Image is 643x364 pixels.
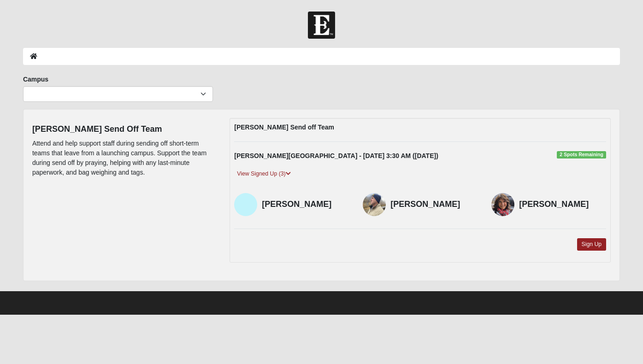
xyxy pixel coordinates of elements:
[363,193,386,216] img: David Carley
[519,200,606,210] h4: [PERSON_NAME]
[390,200,478,210] h4: [PERSON_NAME]
[262,200,349,210] h4: [PERSON_NAME]
[557,151,606,159] span: 2 Spots Remaining
[234,193,257,216] img: Doug Neve
[23,75,48,84] label: Campus
[491,193,514,216] img: Debbie Borland
[577,238,607,251] a: Sign Up
[32,124,216,135] h4: [PERSON_NAME] Send Off Team
[234,169,293,179] a: View Signed Up (3)
[234,152,438,159] strong: [PERSON_NAME][GEOGRAPHIC_DATA] - [DATE] 3:30 AM ([DATE])
[234,123,334,131] strong: [PERSON_NAME] Send off Team
[308,12,335,39] img: Church of Eleven22 Logo
[32,139,216,177] p: Attend and help support staff during sending off short-term teams that leave from a launching cam...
